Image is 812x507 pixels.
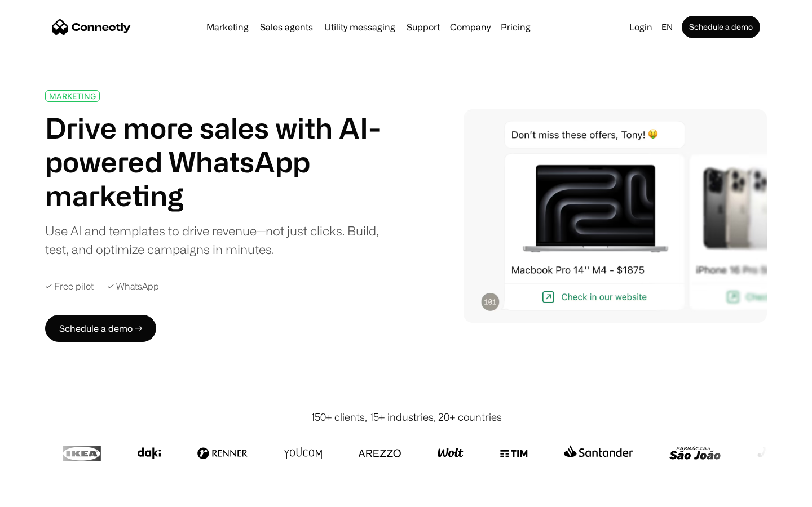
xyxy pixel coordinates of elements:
[45,315,156,342] a: Schedule a demo →
[49,92,96,100] div: MARKETING
[496,23,535,32] a: Pricing
[402,23,444,32] a: Support
[45,221,394,259] div: Use AI and templates to drive revenue—not just clicks. Build, test, and optimize campaigns in min...
[625,19,657,35] a: Login
[320,23,400,32] a: Utility messaging
[11,486,68,503] aside: Language selected: English
[107,281,159,292] div: ✓ WhatsApp
[311,410,502,425] div: 150+ clients, 15+ industries, 20+ countries
[682,16,760,38] a: Schedule a demo
[661,19,673,35] div: en
[657,19,679,35] div: en
[52,19,131,35] a: home
[447,19,494,35] div: Company
[45,281,94,292] div: ✓ Free pilot
[202,23,253,32] a: Marketing
[255,23,317,32] a: Sales agents
[450,19,491,35] div: Company
[45,111,394,212] h1: Drive more sales with AI-powered WhatsApp marketing
[23,487,68,503] ul: Language list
